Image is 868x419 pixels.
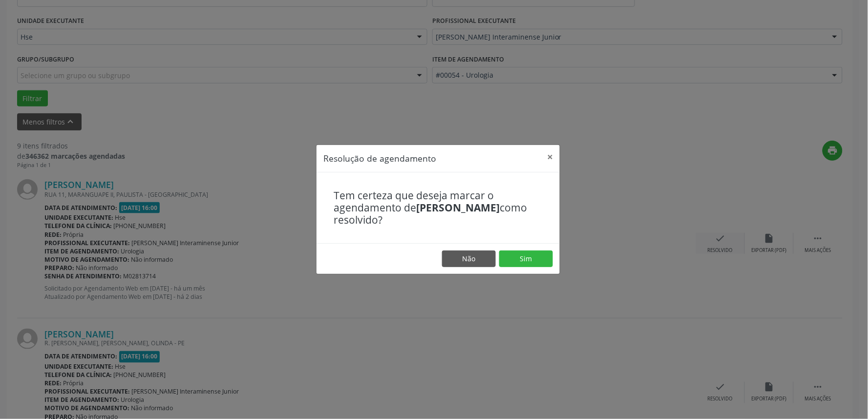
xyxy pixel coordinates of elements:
h5: Resolução de agendamento [323,152,436,165]
button: Não [442,251,496,267]
button: Sim [499,251,553,267]
b: [PERSON_NAME] [416,201,500,214]
h4: Tem certeza que deseja marcar o agendamento de como resolvido? [334,189,543,227]
button: Close [540,145,560,169]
